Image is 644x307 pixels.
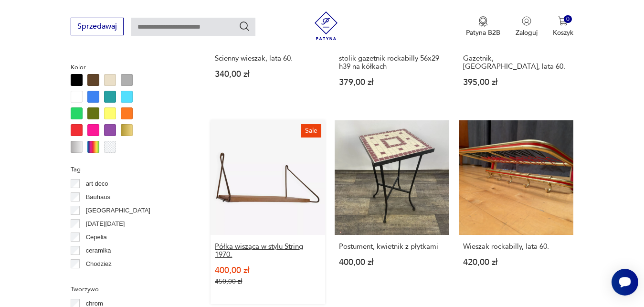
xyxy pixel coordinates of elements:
h3: Ścienny wieszak, lata 60. [215,54,321,63]
a: Postument, kwietnik z płytkamiPostument, kwietnik z płytkami400,00 zł [335,120,449,304]
img: Ikonka użytkownika [522,16,531,26]
p: 395,00 zł [463,78,569,86]
h3: Półka wisząca w stylu String 1970. [215,243,321,259]
p: 420,00 zł [463,258,569,266]
a: Wieszak rockabilly, lata 60.Wieszak rockabilly, lata 60.420,00 zł [459,120,573,304]
p: [DATE][DATE] [86,219,125,229]
p: Cepelia [86,232,107,243]
p: Bauhaus [86,192,110,202]
p: 379,00 zł [339,78,445,86]
a: SalePółka wisząca w stylu String 1970.Półka wisząca w stylu String 1970.400,00 zł450,00 zł [211,120,325,304]
button: Patyna B2B [466,16,500,37]
p: 340,00 zł [215,70,321,78]
button: Szukaj [239,21,250,32]
h3: Wieszak rockabilly, lata 60. [463,243,569,251]
button: Sprzedawaj [71,18,124,35]
p: ceramika [86,245,111,256]
p: Chodzież [86,259,112,269]
a: Sprzedawaj [71,24,124,31]
h3: stolik gazetnik rockabilly 56x29 h39 na kółkach [339,54,445,71]
p: art deco [86,179,108,189]
p: Zaloguj [516,28,538,37]
img: Ikona medalu [478,16,488,27]
p: 400,00 zł [215,266,321,275]
p: [GEOGRAPHIC_DATA] [86,205,150,216]
div: 0 [564,15,572,23]
h3: Gazetnik, [GEOGRAPHIC_DATA], lata 60. [463,54,569,71]
button: 0Koszyk [553,16,573,37]
p: 400,00 zł [339,258,445,266]
iframe: Smartsupp widget button [612,269,638,296]
p: Tag [71,164,188,175]
button: Zaloguj [516,16,538,37]
img: Patyna - sklep z meblami i dekoracjami vintage [312,11,340,40]
p: Kolor [71,62,188,73]
img: Ikona koszyka [558,16,568,26]
a: Ikona medaluPatyna B2B [466,16,500,37]
p: Ćmielów [86,272,110,283]
h3: Postument, kwietnik z płytkami [339,243,445,251]
p: Tworzywo [71,284,188,295]
p: 450,00 zł [215,277,321,286]
p: Patyna B2B [466,28,500,37]
p: Koszyk [553,28,573,37]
